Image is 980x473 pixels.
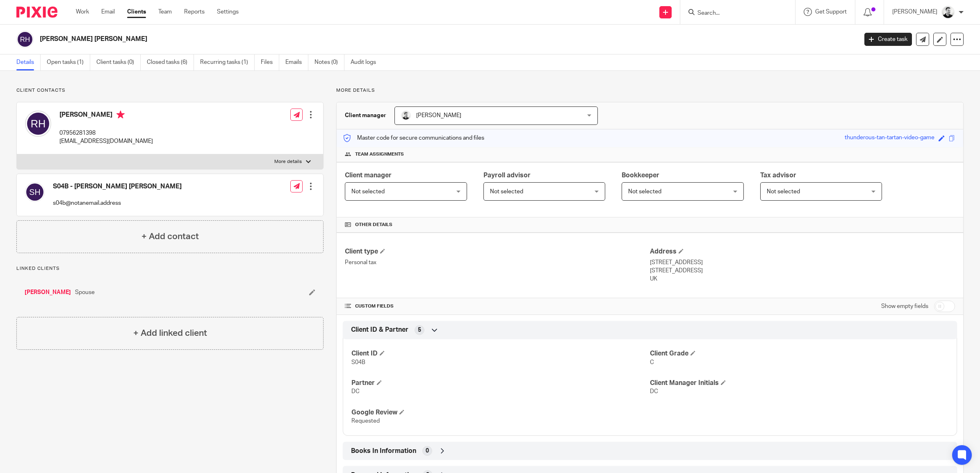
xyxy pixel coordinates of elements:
p: Client contacts [16,87,324,94]
a: Settings [217,8,239,16]
a: Files [261,54,279,70]
span: Not selected [490,189,523,195]
h4: Client Manager Initials [650,379,948,387]
p: Personal tax [345,258,650,267]
h4: + Add linked client [133,327,207,339]
a: Notes (0) [315,54,344,70]
input: Search [697,10,770,17]
a: Reports [184,8,205,16]
span: DC [650,389,658,394]
img: svg%3E [25,111,51,137]
img: Dave_2025.jpg [941,6,955,19]
h4: Client ID [351,349,650,358]
img: Pixie [16,7,57,18]
p: [EMAIL_ADDRESS][DOMAIN_NAME] [59,137,153,145]
img: svg%3E [16,31,34,48]
h4: Partner [351,379,650,387]
h4: Address [650,247,955,256]
a: Recurring tasks (1) [200,54,255,70]
img: Dave_2025.jpg [401,111,411,120]
h2: [PERSON_NAME] [PERSON_NAME] [40,35,690,43]
span: S04B [351,360,365,365]
p: [STREET_ADDRESS] [650,267,955,275]
span: Not selected [767,189,800,195]
span: DC [351,389,360,394]
span: Get Support [815,9,847,15]
p: s04b@notanemail.address [53,199,182,207]
p: More details [274,158,302,165]
a: Work [76,8,89,16]
a: [PERSON_NAME] [25,288,71,296]
a: Closed tasks (6) [147,54,194,70]
span: Spouse [75,288,95,296]
div: thunderous-tan-tartan-video-game [845,134,934,143]
span: Tax advisor [760,172,796,179]
i: Primary [116,111,125,119]
p: [STREET_ADDRESS] [650,258,955,267]
a: Clients [127,8,146,16]
span: C [650,360,654,365]
span: Client manager [345,172,392,179]
h4: + Add contact [141,230,199,243]
span: Payroll advisor [483,172,531,179]
span: Not selected [628,189,661,195]
a: Email [101,8,115,16]
h4: [PERSON_NAME] [59,111,153,121]
span: Team assignments [355,151,404,158]
a: Team [158,8,172,16]
span: [PERSON_NAME] [416,113,461,118]
span: Bookkeeper [622,172,659,179]
a: Audit logs [351,54,382,70]
h3: Client manager [345,111,386,120]
a: Open tasks (1) [47,54,90,70]
img: svg%3E [25,182,45,202]
p: Master code for secure communications and files [343,134,484,142]
h4: S04B - [PERSON_NAME] [PERSON_NAME] [53,182,182,191]
a: Create task [864,33,912,46]
h4: Client type [345,247,650,256]
h4: CUSTOM FIELDS [345,303,650,310]
span: Not selected [351,189,385,195]
a: Emails [285,54,308,70]
a: Details [16,54,41,70]
p: UK [650,275,955,283]
p: More details [336,87,964,94]
span: Other details [355,222,392,228]
span: Client ID & Partner [351,326,408,334]
p: Linked clients [16,265,324,272]
p: [PERSON_NAME] [892,8,937,16]
p: 07956281398 [59,129,153,137]
label: Show empty fields [881,302,928,310]
h4: Google Review [351,408,650,417]
a: Client tasks (0) [96,54,141,70]
h4: Client Grade [650,349,948,358]
span: 0 [426,447,429,455]
span: Requested [351,418,380,424]
span: Books In Information [351,447,416,455]
span: 5 [418,326,421,334]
